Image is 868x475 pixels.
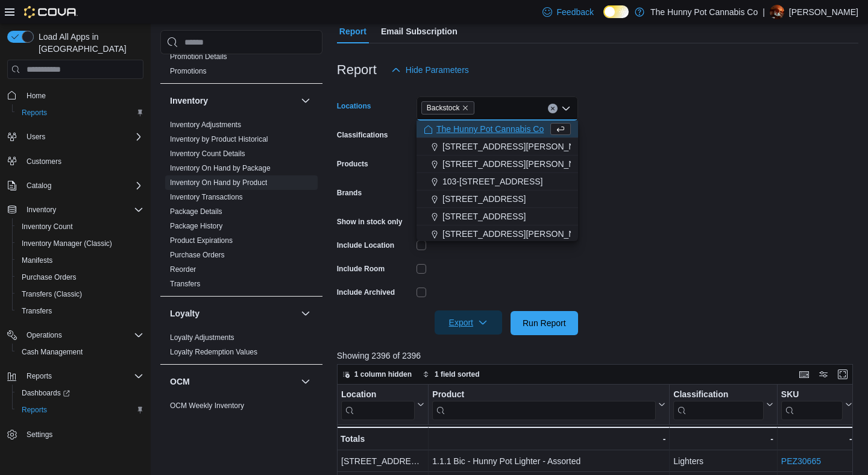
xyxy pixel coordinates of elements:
[170,236,233,245] span: Product Expirations
[22,328,67,342] button: Operations
[160,330,322,364] div: Loyalty
[2,177,148,194] button: Catalog
[816,367,831,382] button: Display options
[170,265,196,274] span: Reorder
[2,86,148,104] button: Home
[7,81,143,474] nav: Complex example
[17,253,57,268] a: Manifests
[462,104,469,112] button: Remove Backstock from selection in this group
[298,374,313,389] button: OCM
[170,52,227,61] span: Promotion Details
[22,272,77,282] span: Purchase Orders
[417,190,578,208] button: [STREET_ADDRESS]
[12,286,148,303] button: Transfers (Classic)
[511,311,578,335] button: Run Report
[22,405,47,415] span: Reports
[170,134,268,144] span: Inventory by Product Historical
[523,317,566,329] span: Run Report
[417,173,578,190] button: 103-[STREET_ADDRESS]
[17,386,75,400] a: Dashboards
[650,5,758,19] p: The Hunny Pot Cannabis Co
[17,219,78,234] a: Inventory Count
[548,104,558,113] button: Clear input
[12,303,148,319] button: Transfers
[17,105,143,120] span: Reports
[12,252,148,269] button: Manifests
[170,120,241,130] span: Inventory Adjustments
[17,236,117,251] a: Inventory Manager (Classic)
[2,368,148,385] button: Reports
[170,207,222,216] span: Package Details
[27,371,52,381] span: Reports
[2,426,148,443] button: Settings
[160,398,322,418] div: OCM
[417,156,578,173] button: [STREET_ADDRESS][PERSON_NAME]
[17,270,81,285] a: Purchase Orders
[22,369,143,383] span: Reports
[170,135,268,143] a: Inventory by Product Historical
[22,87,143,102] span: Home
[170,192,243,202] span: Inventory Transactions
[22,369,57,383] button: Reports
[417,121,578,138] button: The Hunny Pot Cannabis Co
[341,389,415,401] div: Location
[170,67,207,75] a: Promotions
[442,158,596,170] span: [STREET_ADDRESS][PERSON_NAME]
[442,310,495,335] span: Export
[418,367,485,382] button: 1 field sorted
[17,287,143,301] span: Transfers (Classic)
[17,304,143,318] span: Transfers
[22,427,57,442] a: Settings
[781,389,852,420] button: SKU
[22,89,51,103] a: Home
[557,6,594,18] span: Feedback
[17,219,143,234] span: Inventory Count
[12,104,148,121] button: Reports
[337,350,858,362] p: Showing 2396 of 2396
[2,201,148,218] button: Inventory
[17,386,143,400] span: Dashboards
[442,228,596,240] span: [STREET_ADDRESS][PERSON_NAME]
[763,5,765,19] p: |
[22,203,61,217] button: Inventory
[12,344,148,360] button: Cash Management
[160,35,322,83] div: Discounts & Promotions
[24,6,78,18] img: Cova
[442,210,526,222] span: [STREET_ADDRESS]
[22,328,143,342] span: Operations
[341,455,424,469] div: [STREET_ADDRESS]
[34,31,143,55] span: Load All Apps in [GEOGRAPHIC_DATA]
[170,193,243,201] a: Inventory Transactions
[298,306,313,321] button: Loyalty
[17,236,143,251] span: Inventory Manager (Classic)
[781,432,852,446] div: -
[27,132,45,142] span: Users
[436,123,544,135] span: The Hunny Pot Cannabis Co
[770,5,784,19] div: James Grant
[17,287,87,301] a: Transfers (Classic)
[386,58,474,82] button: Hide Parameters
[432,389,656,420] div: Product
[781,389,843,401] div: SKU
[170,401,244,411] span: OCM Weekly Inventory
[417,138,578,156] button: [STREET_ADDRESS][PERSON_NAME]
[12,385,148,401] a: Dashboards
[22,178,143,193] span: Catalog
[22,222,73,231] span: Inventory Count
[22,178,56,193] button: Catalog
[170,95,208,107] h3: Inventory
[339,19,366,43] span: Report
[22,239,112,248] span: Inventory Manager (Classic)
[27,91,46,101] span: Home
[170,222,222,230] a: Package History
[170,348,257,356] a: Loyalty Redemption Values
[337,241,394,250] label: Include Location
[337,130,388,140] label: Classifications
[432,455,665,469] div: 1.1.1 Bic - Hunny Pot Lighter - Assorted
[170,178,267,187] span: Inventory On Hand by Product
[27,181,51,190] span: Catalog
[17,403,52,417] a: Reports
[22,289,82,299] span: Transfers (Classic)
[673,455,773,469] div: Lighters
